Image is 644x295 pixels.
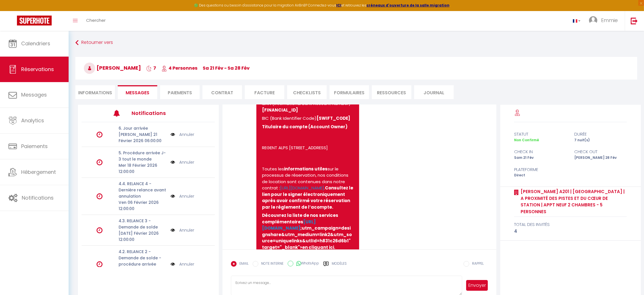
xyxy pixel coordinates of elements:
[514,221,627,228] div: total des invités
[571,155,631,161] div: [PERSON_NAME] 28 Fév
[21,168,56,176] span: Hébergement
[372,85,411,99] li: Ressources
[160,85,200,99] li: Paiements
[21,91,47,98] span: Messages
[237,261,248,267] label: EMAIL
[514,228,627,235] div: 4
[21,143,48,150] span: Paiements
[22,194,54,201] span: Notifications
[466,280,488,291] button: Envoyer
[585,11,625,31] a: ... Emmie
[119,131,167,144] p: [PERSON_NAME] 21 Février 2026 06:00:00
[262,185,354,210] b: Consultez le lien pour le signer électroniquement après avoir confirmé votre réservation par le r...
[171,261,175,267] img: NO IMAGE
[119,249,167,267] p: 4.2. RELANCE 2 - Demande de solde - procédure arrivée
[82,11,110,31] a: Chercher
[179,261,194,267] a: Annuler
[293,261,319,267] label: WhatsApp
[132,107,187,119] h3: Notifications
[336,3,341,8] a: ICI
[119,230,167,243] p: [DATE] Février 2026 12:00:00
[262,145,353,151] p: REGENT ALPS [STREET_ADDRESS]
[171,227,175,233] img: NO IMAGE
[179,131,194,138] a: Annuler
[280,185,324,191] a: [URL][DOMAIN_NAME]
[119,199,167,212] p: Ven 06 Février 2026 12:00:00
[262,166,353,211] p: Toutes les sur le processus de réservation, nos conditions de location sont contenues dans notre ...
[86,17,106,23] span: Chercher
[146,65,156,71] span: 7
[203,65,250,71] span: sa 21 Fév - sa 28 Fév
[589,16,597,25] img: ...
[510,173,571,178] div: Direct
[571,148,631,155] div: check out
[514,138,539,142] span: Non Confirmé
[519,188,627,215] a: [PERSON_NAME] A201 | [GEOGRAPHIC_DATA] | A proximité des pistes et du cœur de station | Appt neuf...
[510,131,571,138] div: statut
[571,131,631,138] div: durée
[329,85,369,99] li: FORMULAIRES
[601,17,618,24] span: Emmie
[202,85,242,99] li: Contrat
[17,16,52,25] img: Super Booking
[258,261,283,267] label: NOTE INTERNE
[119,181,167,199] p: 4.4. RELANCE 4 - Dernière relance avant annulation
[84,64,141,71] span: [PERSON_NAME]
[316,115,350,121] b: [SWIFT_CODE]
[571,138,631,143] div: 7 nuit(s)
[21,40,50,47] span: Calendriers
[161,65,197,71] span: 4 Personnes
[287,85,327,99] li: CHECKLISTS
[245,85,284,99] li: Facture
[332,261,347,271] label: Modèles
[119,150,167,162] p: 5. Procédure arrivée J-3 tout le monde
[119,162,167,175] p: Mer 18 Février 2026 12:00:00
[179,159,194,165] a: Annuler
[510,148,571,155] div: check in
[631,17,638,24] img: logout
[119,125,167,131] p: 6. Jour arrivée
[510,166,571,173] div: Plateforme
[366,3,449,8] a: créneaux d'ouverture de la salle migration
[414,85,454,99] li: Journal
[179,227,194,233] a: Annuler
[262,124,348,130] b: Titulaire du compte (Account Owner)
[75,85,115,99] li: Informations
[171,131,175,138] img: NO IMAGE
[119,218,167,230] p: 4.3. RELANCE 3 - Demande de solde
[262,101,353,113] p: IBAN (International Bank Account Number)
[262,219,316,231] a: [URL][DOMAIN_NAME]
[126,89,149,96] span: Messages
[284,166,328,172] b: informations utiles
[21,117,44,124] span: Analytics
[171,193,175,199] img: NO IMAGE
[21,66,54,73] span: Réservations
[510,155,571,161] div: Sam 21 Fév
[179,193,194,199] a: Annuler
[262,212,352,250] b: Découvrez la liste de nos services complémentaires ;utm_campaign=designshare&utm_medium=link2&utm...
[262,115,353,122] p: BIC (Bank Identifier Code)
[75,38,637,48] a: Retourner vers
[262,107,298,113] b: [FINANCIAL_ID]
[469,261,484,267] label: RAPPEL
[171,159,175,165] img: NO IMAGE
